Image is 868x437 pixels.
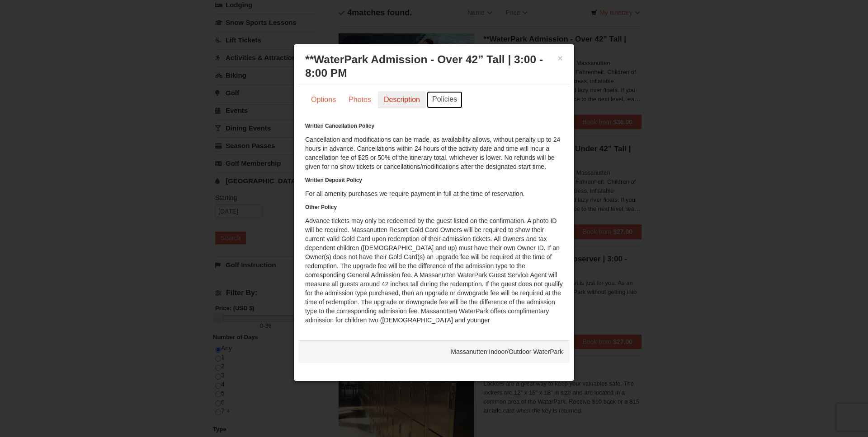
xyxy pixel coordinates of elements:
h6: Other Policy [305,203,563,212]
div: Cancellation and modifications can be made, as availability allows, without penalty up to 24 hour... [305,121,563,325]
a: Description [378,91,426,108]
h6: Written Cancellation Policy [305,121,563,130]
a: Options [305,91,342,108]
a: Policies [427,91,462,108]
button: × [557,54,563,63]
h3: **WaterPark Admission - Over 42” Tall | 3:00 - 8:00 PM [305,53,563,80]
h6: Written Deposit Policy [305,176,563,185]
a: Photos [343,91,377,108]
div: Massanutten Indoor/Outdoor WaterPark [298,340,570,363]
